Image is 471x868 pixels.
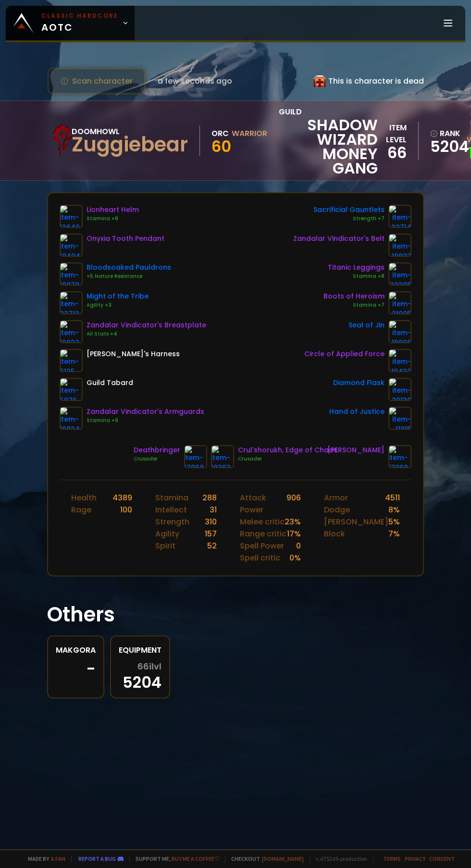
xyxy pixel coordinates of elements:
div: Agility [155,528,179,540]
div: Spirit [155,540,175,552]
div: 906 [286,492,301,516]
div: 8 % [388,504,400,516]
div: 157 [205,528,217,540]
img: item-22712 [60,291,83,314]
div: 66 [378,146,407,160]
span: Shadow Wizard Money Gang [279,118,378,175]
div: guild [279,106,378,175]
div: Crusader [238,455,337,463]
img: item-19878 [60,262,83,285]
a: Report a bug [78,855,116,862]
div: Deathbringer [134,445,180,455]
img: item-12640 [60,205,83,228]
div: All Stats +4 [87,330,206,338]
div: Zandalar Vindicator's Armguards [87,407,204,417]
div: Titanic Leggings [328,262,384,273]
a: [DOMAIN_NAME] [262,855,304,862]
div: Stamina +7 [323,301,384,309]
span: Checkout [225,855,304,862]
a: Buy me a coffee [172,855,219,862]
div: Warrior [232,127,267,139]
span: v. d752d5 - production [310,855,367,862]
small: Classic Hardcore [41,12,118,20]
div: Rage [71,504,91,516]
a: Classic HardcoreAOTC [6,6,135,40]
div: Stamina +8 [87,215,139,223]
div: 100 [120,504,132,516]
img: item-18404 [60,234,83,257]
div: [PERSON_NAME]'s Harness [87,349,180,359]
div: [PERSON_NAME] [327,445,384,455]
div: Crusader [134,455,180,463]
div: Attack Power [240,492,286,516]
img: item-17068 [184,445,207,468]
a: Equipment66ilvl5204 [110,635,170,698]
img: item-5976 [60,378,83,401]
div: Bloodsoaked Pauldrons [87,262,171,273]
div: Doomhowl [72,125,188,137]
a: Terms [383,855,401,862]
div: 0 % [289,552,301,564]
img: item-11815 [388,407,411,430]
div: Stamina +8 [328,273,384,280]
div: [PERSON_NAME] [324,516,388,528]
div: Diamond Flask [333,378,384,388]
img: item-17069 [388,445,411,468]
div: Zandalar Vindicator's Belt [293,234,384,244]
div: Makgora [56,644,96,656]
div: 5 % [388,516,400,528]
div: Melee critic [240,516,285,528]
div: Hand of Justice [329,407,384,417]
div: 288 [202,492,217,504]
div: Onyxia Tooth Pendant [87,234,164,244]
div: Stamina [155,492,188,504]
a: Consent [429,855,455,862]
div: 4389 [112,492,132,504]
div: Lionheart Helm [87,205,139,215]
div: 23 % [285,516,301,528]
span: 60 [211,136,231,157]
div: Might of the Tribe [87,291,149,301]
div: Strength [155,516,189,528]
div: 0 [296,540,301,552]
div: Guild Tabard [87,378,133,388]
a: a fan [51,855,65,862]
div: Crul'shorukh, Edge of Chaos [238,445,337,455]
div: Circle of Applied Force [304,349,384,359]
div: Equipment [119,644,161,656]
div: Zuggiebear [72,137,188,152]
img: item-6125 [60,349,83,372]
div: Intellect [155,504,187,516]
div: +5 Nature Resistance [87,273,171,280]
a: Makgora- [47,635,104,698]
span: AOTC [41,12,118,35]
a: Privacy [405,855,425,862]
div: Sacrificial Gauntlets [313,205,384,215]
img: item-19823 [388,234,411,257]
img: item-22385 [388,262,411,285]
a: 5204 [430,139,458,154]
div: Strength +7 [313,215,384,223]
div: Spell critic [240,552,280,564]
button: Scan character [47,67,146,95]
img: item-19432 [388,349,411,372]
span: Support me, [129,855,219,862]
div: Dodge [324,504,350,516]
div: Seal of Jin [348,320,384,330]
span: a few seconds ago [158,75,232,87]
img: item-22714 [388,205,411,228]
div: Stamina +9 [87,417,204,424]
div: Range critic [240,528,286,540]
div: item level [378,122,407,146]
img: item-19363 [211,445,234,468]
div: Orc [211,127,229,139]
div: 7 % [388,528,400,540]
div: Block [324,528,345,540]
div: Boots of Heroism [323,291,384,301]
img: item-19824 [60,407,83,430]
div: Armor [324,492,348,504]
div: Spell Power [240,540,284,552]
img: item-21995 [388,291,411,314]
div: 31 [210,504,217,516]
div: - [56,662,96,676]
